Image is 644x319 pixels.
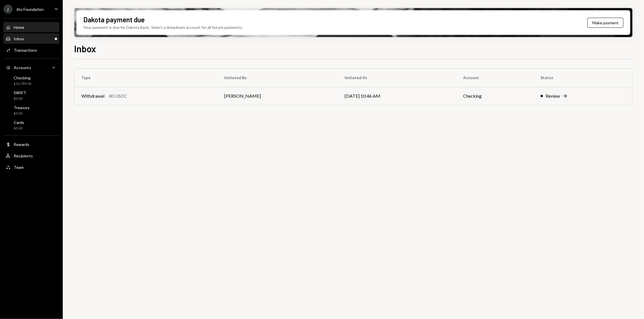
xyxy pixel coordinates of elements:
[3,22,59,32] a: Home
[3,45,59,55] a: Transactions
[14,111,30,116] div: $0.00
[3,33,59,44] a: Inbox
[456,69,534,87] th: Account
[14,165,24,170] div: Team
[3,89,59,102] a: SWIFT$0.00
[3,103,59,117] a: Treasury$0.00
[217,69,338,87] th: Initiated By
[3,162,59,172] a: Team
[83,15,145,24] div: Dakota payment due
[74,69,217,87] th: Type
[14,75,31,80] div: Checking
[14,96,26,101] div: $0.00
[14,120,24,125] div: Cards
[14,81,31,86] div: $12,789.96
[14,65,31,70] div: Accounts
[3,139,59,149] a: Rewards
[109,93,127,99] div: 80 USDC
[338,69,457,87] th: Initiated At
[16,7,44,12] div: Jito Foundation
[3,74,59,87] a: Checking$12,789.96
[14,90,26,95] div: SWIFT
[14,25,24,30] div: Home
[456,87,534,105] td: Checking
[3,151,59,161] a: Recipients
[81,93,104,99] div: Withdrawal
[3,5,13,14] div: J
[14,105,30,110] div: Treasury
[14,36,24,41] div: Inbox
[14,142,29,147] div: Rewards
[14,48,37,53] div: Transactions
[3,118,59,132] a: Cards$0.00
[83,24,243,30] div: Your payment is due for Dakota Basic. Select a drawdown account for all future payments.
[338,87,457,105] td: [DATE] 10:46 AM
[3,62,59,73] a: Accounts
[217,87,338,105] td: [PERSON_NAME]
[588,18,623,28] button: Make payment
[14,153,33,158] div: Recipients
[14,126,24,131] div: $0.00
[546,93,560,99] div: Review
[74,43,96,54] h1: Inbox
[534,69,632,87] th: Status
